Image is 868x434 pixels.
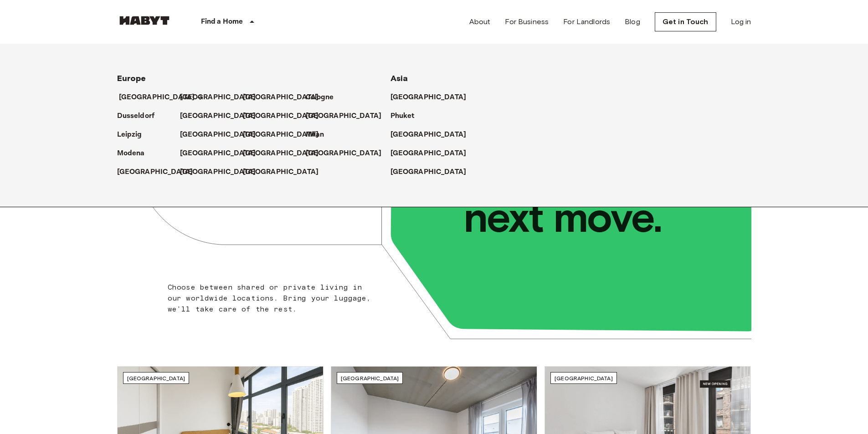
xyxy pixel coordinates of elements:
[390,92,467,103] p: [GEOGRAPHIC_DATA]
[180,111,265,122] a: [GEOGRAPHIC_DATA]
[180,129,265,140] a: [GEOGRAPHIC_DATA]
[243,92,328,103] a: [GEOGRAPHIC_DATA]
[243,92,319,103] p: [GEOGRAPHIC_DATA]
[390,167,476,178] a: [GEOGRAPHIC_DATA]
[469,16,491,27] a: About
[180,111,256,122] p: [GEOGRAPHIC_DATA]
[306,111,382,122] p: [GEOGRAPHIC_DATA]
[390,148,476,159] a: [GEOGRAPHIC_DATA]
[117,73,146,83] span: Europe
[243,129,319,140] p: [GEOGRAPHIC_DATA]
[117,111,155,122] p: Dusseldorf
[306,92,334,103] p: Cologne
[201,16,243,27] p: Find a Home
[243,111,319,122] p: [GEOGRAPHIC_DATA]
[390,129,467,140] p: [GEOGRAPHIC_DATA]
[563,16,610,27] a: For Landlords
[243,148,328,159] a: [GEOGRAPHIC_DATA]
[119,92,204,103] a: [GEOGRAPHIC_DATA]
[117,148,154,159] a: Modena
[180,92,256,103] p: [GEOGRAPHIC_DATA]
[505,16,549,27] a: For Business
[306,129,334,140] a: Milan
[243,167,328,178] a: [GEOGRAPHIC_DATA]
[180,129,256,140] p: [GEOGRAPHIC_DATA]
[390,92,476,103] a: [GEOGRAPHIC_DATA]
[306,148,391,159] a: [GEOGRAPHIC_DATA]
[117,16,172,25] img: Habyt
[306,148,382,159] p: [GEOGRAPHIC_DATA]
[390,148,467,159] p: [GEOGRAPHIC_DATA]
[117,148,145,159] p: Modena
[390,167,467,178] p: [GEOGRAPHIC_DATA]
[243,129,328,140] a: [GEOGRAPHIC_DATA]
[180,92,265,103] a: [GEOGRAPHIC_DATA]
[180,148,265,159] a: [GEOGRAPHIC_DATA]
[168,282,377,315] p: Choose between shared or private living in our worldwide locations. Bring your luggage, we'll tak...
[390,111,415,122] p: Phuket
[243,167,319,178] p: [GEOGRAPHIC_DATA]
[341,375,399,382] span: [GEOGRAPHIC_DATA]
[117,129,142,140] p: Leipzig
[390,73,408,83] span: Asia
[119,92,195,103] p: [GEOGRAPHIC_DATA]
[180,148,256,159] p: [GEOGRAPHIC_DATA]
[625,16,640,27] a: Blog
[306,129,324,140] p: Milan
[180,167,265,178] a: [GEOGRAPHIC_DATA]
[180,167,256,178] p: [GEOGRAPHIC_DATA]
[243,148,319,159] p: [GEOGRAPHIC_DATA]
[243,111,328,122] a: [GEOGRAPHIC_DATA]
[306,92,343,103] a: Cologne
[117,111,164,122] a: Dusseldorf
[655,12,716,31] a: Get in Touch
[731,16,751,27] a: Log in
[390,111,424,122] a: Phuket
[127,375,185,382] span: [GEOGRAPHIC_DATA]
[117,167,193,178] p: [GEOGRAPHIC_DATA]
[117,129,151,140] a: Leipzig
[306,111,391,122] a: [GEOGRAPHIC_DATA]
[117,167,202,178] a: [GEOGRAPHIC_DATA]
[555,375,613,382] span: [GEOGRAPHIC_DATA]
[390,129,476,140] a: [GEOGRAPHIC_DATA]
